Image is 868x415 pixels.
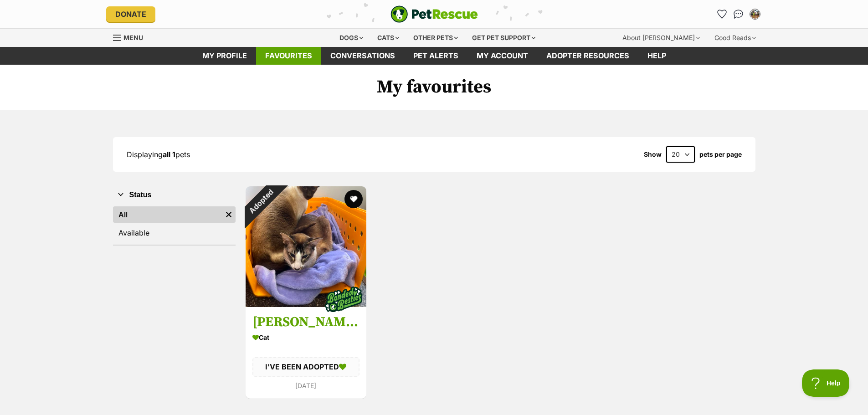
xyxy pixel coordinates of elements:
[246,300,366,309] a: Adopted
[466,29,542,47] div: Get pet support
[252,331,360,344] div: Cat
[252,358,360,377] div: I'VE BEEN ADOPTED
[407,29,464,47] div: Other pets
[256,47,321,65] a: Favourites
[321,277,366,323] img: bonded besties
[113,206,222,223] a: All
[246,186,366,307] img: Minnie & Oscar
[246,307,366,399] a: [PERSON_NAME] & [PERSON_NAME] Cat I'VE BEEN ADOPTED [DATE] favourite
[404,47,467,65] a: Pet alerts
[371,29,406,47] div: Cats
[731,7,746,21] a: Conversations
[333,29,370,47] div: Dogs
[163,150,175,159] strong: all 1
[802,369,850,397] iframe: Help Scout Beacon - Open
[616,29,706,47] div: About [PERSON_NAME]
[252,314,360,331] h3: [PERSON_NAME] & [PERSON_NAME]
[113,205,236,245] div: Status
[193,47,256,65] a: My profile
[252,379,360,392] div: [DATE]
[699,151,742,158] label: pets per page
[390,5,478,23] img: logo-e224e6f780fb5917bec1dbf3a21bbac754714ae5b6737aabdf751b685950b380.svg
[106,6,155,22] a: Donate
[748,7,762,21] button: My account
[750,10,760,19] img: Ian Sprawson profile pic
[708,29,762,47] div: Good Reads
[715,7,762,21] ul: Account quick links
[467,47,537,65] a: My account
[715,7,729,21] a: Favourites
[222,206,236,223] a: Remove filter
[390,5,478,23] a: PetRescue
[233,174,288,229] div: Adopted
[321,47,404,65] a: conversations
[113,29,149,45] a: Menu
[537,47,638,65] a: Adopter resources
[127,150,190,159] span: Displaying pets
[344,190,363,208] button: favourite
[734,10,743,19] img: chat-41dd97257d64d25036548639549fe6c8038ab92f7586957e7f3b1b290dea8141.svg
[644,151,662,158] span: Show
[123,34,143,41] span: Menu
[113,189,236,201] button: Status
[113,225,236,241] a: Available
[638,47,675,65] a: Help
